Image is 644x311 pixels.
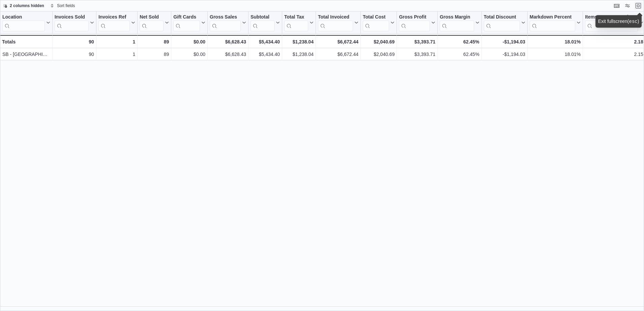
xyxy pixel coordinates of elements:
div: Subtotal [251,14,274,31]
button: Location [2,14,50,31]
div: Total Invoiced [318,14,353,31]
button: Total Invoiced [318,14,358,31]
div: 18.01% [530,50,581,58]
div: Location [2,14,45,21]
div: 89 [140,38,169,46]
div: Total Cost [363,14,389,31]
button: Invoices Sold [55,14,94,31]
div: 2.18 [585,38,643,46]
button: 2 columns hidden [0,2,47,10]
div: $0.00 [173,38,205,46]
div: $6,628.43 [210,50,246,58]
div: Subtotal [251,14,274,21]
div: 1 [98,38,135,46]
div: Invoices Sold [55,14,89,31]
div: Invoices Ref [98,14,130,31]
div: $6,672.44 [318,38,358,46]
div: Total Discount [484,14,520,31]
div: Total Discount [484,14,520,21]
div: 90 [55,38,94,46]
button: Markdown Percent [530,14,581,31]
div: Gross Sales [210,14,241,31]
div: 90 [55,50,94,58]
button: Gross Sales [210,14,246,31]
div: Gross Profit [399,14,430,21]
div: Gift Card Sales [173,14,200,31]
div: Gross Margin [440,14,474,31]
div: -$1,194.03 [484,50,525,58]
button: Keyboard shortcuts [613,2,621,10]
div: $3,393.71 [399,50,435,58]
div: Invoices Ref [98,14,130,21]
button: Total Discount [484,14,525,31]
div: Items Per Transaction [585,14,638,21]
div: Total Invoiced [318,14,353,21]
div: $6,672.44 [318,50,358,58]
div: Items Per Transaction [585,14,638,31]
div: $2,040.69 [363,38,394,46]
div: 1 [98,50,135,58]
div: 89 [140,50,169,58]
div: $1,238.04 [284,50,314,58]
div: $6,628.43 [210,38,246,46]
div: Total Cost [363,14,389,21]
div: $2,040.69 [363,50,394,58]
div: Net Sold [140,14,164,31]
div: Gross Sales [210,14,241,21]
div: SB - [GEOGRAPHIC_DATA] [2,50,50,58]
div: Location [2,14,45,31]
div: 62.45% [440,50,479,58]
span: 2 columns hidden [10,3,44,8]
button: Items Per Transaction [585,14,643,31]
div: Gift Cards [173,14,200,21]
div: Markdown Percent [530,14,575,21]
div: Gross Profit [399,14,430,31]
div: Invoices Sold [55,14,89,21]
div: $5,434.40 [251,38,280,46]
div: $1,238.04 [284,38,314,46]
div: Total Tax [284,14,308,31]
div: Total Tax [284,14,308,21]
button: Sort fields [48,2,78,10]
button: Subtotal [251,14,280,31]
div: Markdown Percent [530,14,575,31]
div: Exit fullscreen ( ) [598,18,639,25]
button: Gross Margin [440,14,479,31]
div: $0.00 [173,50,205,58]
button: Exit fullscreen [634,2,642,10]
button: Invoices Ref [98,14,135,31]
div: Gross Margin [440,14,474,21]
div: $3,393.71 [399,38,435,46]
div: Net Sold [140,14,164,21]
button: Total Tax [284,14,314,31]
kbd: esc [629,19,638,24]
button: Gross Profit [399,14,435,31]
button: Total Cost [363,14,394,31]
div: 2.15 [585,50,643,58]
div: -$1,194.03 [484,38,525,46]
div: Totals [2,38,50,46]
div: 18.01% [530,38,581,46]
button: Net Sold [140,14,169,31]
span: Sort fields [57,3,75,8]
div: $5,434.40 [251,50,280,58]
div: 62.45% [440,38,479,46]
button: Display options [623,2,632,10]
button: Gift Cards [173,14,205,31]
